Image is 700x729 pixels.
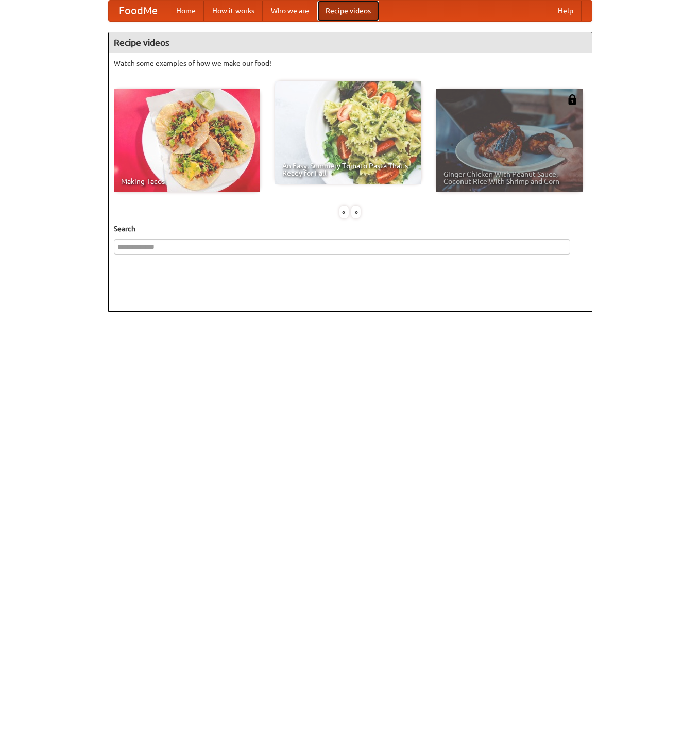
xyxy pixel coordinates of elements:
a: FoodMe [109,1,168,21]
span: Making Tacos [121,178,253,185]
a: How it works [204,1,263,21]
h5: Search [114,224,587,234]
div: » [351,206,361,218]
a: Help [550,1,582,21]
p: Watch some examples of how we make our food! [114,58,587,69]
a: Who we are [263,1,317,21]
a: Making Tacos [114,89,260,192]
a: Recipe videos [317,1,379,21]
a: Home [168,1,204,21]
span: An Easy, Summery Tomato Pasta That's Ready for Fall [282,162,414,177]
img: 483408.png [567,94,577,105]
h4: Recipe videos [109,32,592,53]
a: An Easy, Summery Tomato Pasta That's Ready for Fall [275,81,421,184]
div: « [339,206,349,218]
